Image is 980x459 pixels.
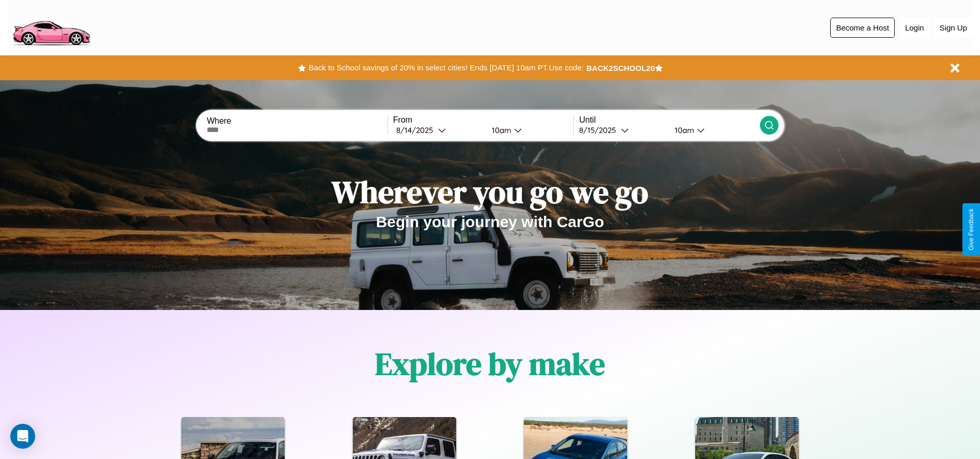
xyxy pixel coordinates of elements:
[396,125,438,135] div: 8 / 14 / 2025
[393,115,573,125] label: From
[968,209,975,250] div: Give Feedback
[8,5,95,48] img: logo
[487,125,514,135] div: 10am
[670,125,697,135] div: 10am
[10,424,35,449] div: Open Intercom Messenger
[935,18,972,37] button: Sign Up
[900,18,929,37] button: Login
[207,116,387,126] label: Where
[586,64,655,72] b: BACK2SCHOOL20
[579,115,759,125] label: Until
[579,125,621,135] div: 8 / 15 / 2025
[306,61,586,75] button: Back to School savings of 20% in select cities! Ends [DATE] 10am PT.Use code:
[484,125,574,136] button: 10am
[830,18,895,38] button: Become a Host
[393,125,484,136] button: 8/14/2025
[666,125,760,136] button: 10am
[375,343,605,385] h1: Explore by make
